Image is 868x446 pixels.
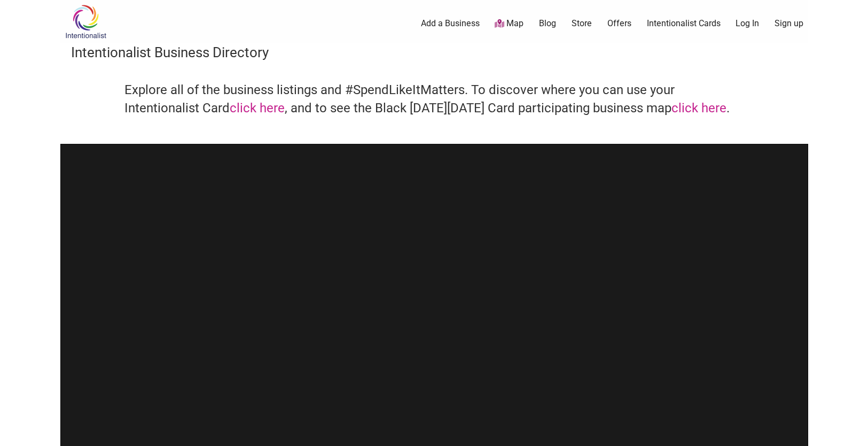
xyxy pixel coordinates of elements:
a: Map [495,18,523,30]
a: Intentionalist Cards [647,18,721,29]
a: click here [671,101,726,116]
a: Sign up [775,18,803,29]
h4: Explore all of the business listings and #SpendLikeItMatters. To discover where you can use your ... [124,81,744,117]
a: Log In [736,18,759,29]
h3: Intentionalist Business Directory [71,43,797,62]
a: Add a Business [421,18,480,29]
a: Store [572,18,592,29]
a: click here [230,101,285,116]
img: Intentionalist [60,4,111,39]
a: Offers [607,18,631,29]
a: Blog [539,18,556,29]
